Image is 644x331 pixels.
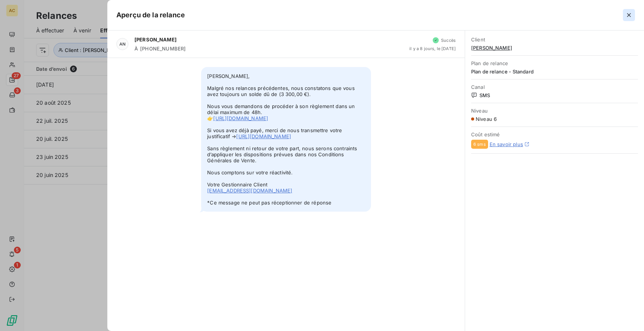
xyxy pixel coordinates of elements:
a: En savoir plus [490,141,523,147]
span: [PHONE_NUMBER] [140,46,186,52]
span: Plan de relance [471,60,638,66]
a: [URL][DOMAIN_NAME] [213,115,268,121]
span: Niveau [471,108,638,114]
span: Succès [441,38,456,43]
span: [PERSON_NAME], Malgré nos relances précédentes, nous constatons que vous avez toujours un solde d... [201,67,371,212]
span: [PERSON_NAME] [471,45,638,51]
span: [PERSON_NAME] [134,37,177,43]
a: [EMAIL_ADDRESS][DOMAIN_NAME] [207,188,292,194]
span: SMS [471,92,638,98]
div: AN [116,38,128,50]
span: Client [471,37,638,43]
span: Plan de relance - Standard [471,69,638,75]
span: Niveau 6 [476,116,497,122]
span: Coût estimé [471,131,638,137]
h5: Aperçu de la relance [116,10,185,20]
iframe: Intercom live chat [618,305,636,323]
span: À [134,46,138,52]
span: il y a 8 jours, le [DATE] [409,46,456,51]
span: Canal [471,84,638,90]
a: [URL][DOMAIN_NAME] [236,133,291,139]
span: 6 sms [473,142,486,146]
